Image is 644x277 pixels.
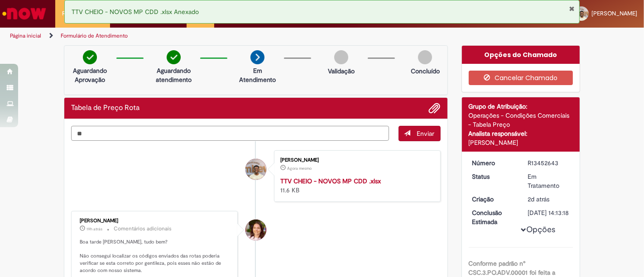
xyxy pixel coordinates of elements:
[87,226,102,232] span: 19h atrás
[280,177,431,195] div: 11.6 KB
[528,195,549,203] span: 2d atrás
[528,158,570,167] div: R13452643
[245,159,266,180] div: Rafael Santos Dos Santos
[469,111,573,129] div: Operações - Condições Comerciais - Tabela Preço
[250,50,264,64] img: arrow-next.png
[429,102,441,114] button: Adicionar anexos
[418,50,432,64] img: img-circle-grey.png
[7,28,423,44] ul: Trilhas de página
[528,195,570,204] div: 27/08/2025 14:05:30
[167,50,181,64] img: check-circle-green.png
[61,32,128,39] a: Formulário de Atendimento
[569,5,575,12] button: Fechar Notificação
[114,225,172,233] small: Comentários adicionais
[235,66,279,84] p: Em Atendimento
[83,50,97,64] img: check-circle-green.png
[462,46,580,64] div: Opções do Chamado
[245,220,266,240] div: Camila Maria Margutti
[466,195,521,204] dt: Criação
[528,172,570,190] div: Em Tratamento
[280,177,381,185] a: TTV CHEIO - NOVOS MP CDD .xlsx
[287,166,312,171] time: 29/08/2025 08:37:18
[287,166,312,171] span: Agora mesmo
[399,126,441,141] button: Enviar
[68,66,112,84] p: Aguardando Aprovação
[87,226,102,232] time: 28/08/2025 13:52:16
[469,138,573,147] div: [PERSON_NAME]
[466,208,521,226] dt: Conclusão Estimada
[80,218,231,224] div: [PERSON_NAME]
[591,10,637,17] span: [PERSON_NAME]
[469,102,573,111] div: Grupo de Atribuição:
[411,67,440,76] p: Concluído
[328,67,355,76] p: Validação
[334,50,348,64] img: img-circle-grey.png
[152,66,196,84] p: Aguardando atendimento
[71,104,139,112] h2: Tabela de Preço Rota Histórico de tíquete
[466,172,521,181] dt: Status
[528,208,570,217] div: [DATE] 14:13:18
[72,8,199,16] span: TTV CHEIO - NOVOS MP CDD .xlsx Anexado
[280,158,431,163] div: [PERSON_NAME]
[466,158,521,167] dt: Número
[62,9,94,18] span: Requisições
[469,71,573,85] button: Cancelar Chamado
[469,129,573,138] div: Analista responsável:
[417,129,435,138] span: Enviar
[71,126,389,141] textarea: Digite sua mensagem aqui...
[10,32,41,39] a: Página inicial
[528,195,549,203] time: 27/08/2025 14:05:30
[1,5,48,23] img: ServiceNow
